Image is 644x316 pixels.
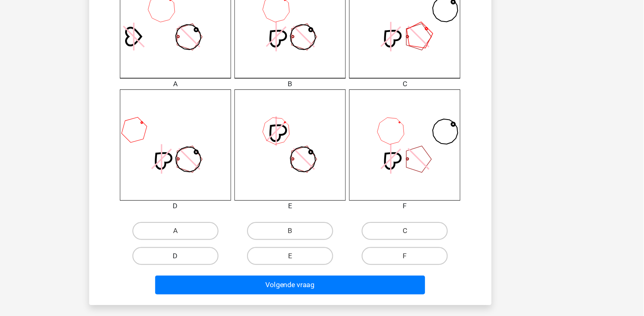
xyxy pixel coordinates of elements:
button: Volgende vraag [199,279,445,296]
label: E [283,253,361,269]
label: C [387,230,466,246]
label: F [387,253,466,269]
div: E [265,210,379,220]
div: C [370,99,483,109]
div: F [370,210,483,220]
label: B [283,230,361,246]
div: A [161,99,274,109]
div: B [265,99,379,109]
div: D [161,210,274,220]
label: D [178,253,257,269]
label: A [178,230,257,246]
